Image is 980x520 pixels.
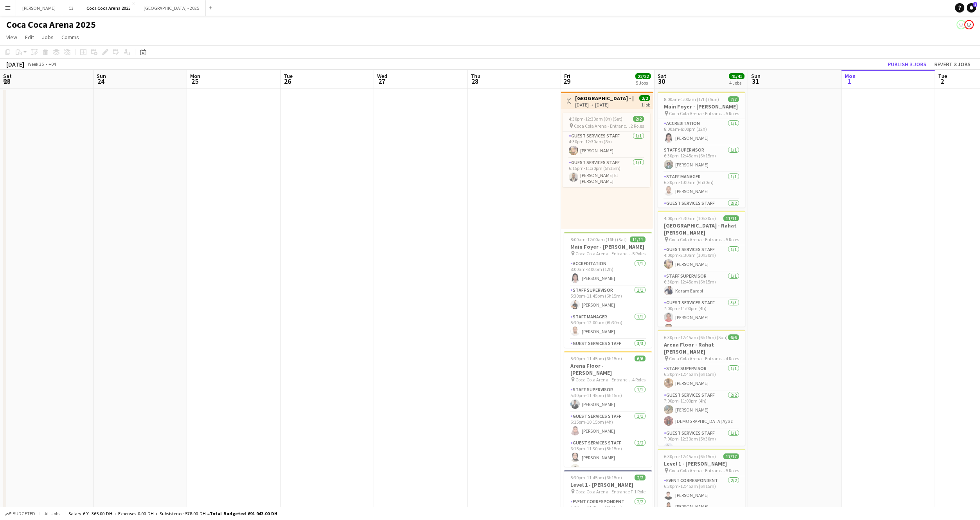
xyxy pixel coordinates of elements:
span: Tue [284,72,293,79]
span: 4 Roles [632,377,646,383]
span: 5 Roles [632,251,646,256]
span: Tue [938,72,947,79]
button: Coca Coca Arena 2025 [80,0,137,16]
div: +04 [49,61,56,67]
span: 4:00pm-2:30am (10h30m) (Sun) [664,215,723,221]
span: 27 [376,77,387,86]
span: 1 Role [634,489,646,495]
span: 41/41 [729,73,744,79]
app-card-role: Guest Services Staff1/14:30pm-12:30am (8h)[PERSON_NAME] [563,132,650,158]
span: Total Budgeted 691 943.00 DH [210,511,277,516]
span: Coca Cola Arena - Entrance F [669,237,726,242]
span: 2/2 [639,95,650,101]
span: 28 [469,77,480,86]
span: 5 Roles [726,110,739,116]
span: Coca Cola Arena - Entrance F [575,377,632,383]
span: 11/11 [630,237,646,242]
span: Jobs [42,34,54,41]
app-card-role: Guest Services Staff2/27:00pm-11:00pm (4h) [658,199,745,237]
span: Sat [3,72,12,79]
span: Coca Cola Arena - Entrance F [669,468,726,473]
button: Revert 3 jobs [931,59,974,69]
app-job-card: 4:00pm-2:30am (10h30m) (Sun)11/11[GEOGRAPHIC_DATA] - Rahat [PERSON_NAME] Coca Cola Arena - Entran... [658,211,745,327]
span: 22/22 [635,73,651,79]
span: 7/7 [728,96,739,102]
button: Publish 3 jobs [885,59,930,69]
h3: Arena Floor - Rahat [PERSON_NAME] [658,341,745,355]
div: [DATE] → [DATE] [575,102,633,108]
span: 6/6 [635,356,646,361]
span: 6:30pm-12:45am (6h15m) (Sun) [664,453,723,459]
span: 6/6 [728,334,739,340]
a: Jobs [39,32,57,42]
span: 25 [189,77,200,86]
span: 4 Roles [726,356,739,361]
app-card-role: Guest Services Staff1/17:00pm-12:30am (5h30m)[PERSON_NAME] [658,429,745,455]
app-card-role: Staff Supervisor1/15:30pm-11:45pm (6h15m)[PERSON_NAME] [564,385,652,412]
span: Sat [658,72,666,79]
span: Sun [97,72,106,79]
a: View [3,32,20,42]
span: 1 [843,77,856,86]
span: View [6,34,17,41]
span: 31 [750,77,761,86]
app-job-card: 6:30pm-12:45am (6h15m) (Sun)6/6Arena Floor - Rahat [PERSON_NAME] Coca Cola Arena - Entrance F4 Ro... [658,330,745,446]
span: 30 [656,77,666,86]
span: 2/2 [635,475,646,480]
span: 2/2 [633,116,644,122]
app-card-role: Staff Manager1/16:30pm-1:00am (6h30m)[PERSON_NAME] [658,172,745,199]
span: 29 [563,77,570,86]
app-card-role: Accreditation1/18:00am-8:00pm (12h)[PERSON_NAME] [564,259,652,286]
app-card-role: Guest Services Staff1/14:00pm-2:30am (10h30m)[PERSON_NAME] [658,245,745,272]
span: 17/17 [723,453,739,459]
app-card-role: Guest Services Staff5/57:00pm-11:00pm (4h)[PERSON_NAME][PERSON_NAME] [658,298,745,373]
app-job-card: 5:30pm-11:45pm (6h15m)6/6Arena Floor - [PERSON_NAME] Coca Cola Arena - Entrance F4 RolesStaff Sup... [564,351,652,467]
div: 1 job [641,101,650,108]
div: Salary 691 365.00 DH + Expenses 0.00 DH + Subsistence 578.00 DH = [68,511,277,516]
span: Budgeted [13,511,35,516]
span: Edit [25,34,34,41]
a: Comms [58,32,82,42]
span: Comms [61,34,79,41]
app-card-role: Staff Supervisor1/16:30pm-12:45am (6h15m)[PERSON_NAME] [658,364,745,391]
app-card-role: Guest Services Staff2/26:15pm-11:30pm (5h15m)[PERSON_NAME][PERSON_NAME] [564,439,652,477]
span: 5 Roles [726,468,739,473]
span: Sun [751,72,761,79]
span: Coca Cola Arena - Entrance F [669,356,726,361]
span: 8:00am-1:00am (17h) (Sun) [664,96,719,102]
span: Week 35 [26,61,45,67]
span: Thu [471,72,480,79]
app-card-role: Staff Supervisor1/15:30pm-11:45pm (6h15m)[PERSON_NAME] [564,286,652,312]
h3: Level 1 - [PERSON_NAME] [658,460,745,467]
h3: Arena Floor - [PERSON_NAME] [564,362,652,376]
span: 23 [2,77,12,86]
h3: Level 1 - [PERSON_NAME] [564,481,652,488]
span: Coca Cola Arena - Entrance F [575,251,632,256]
span: 5:30pm-11:45pm (6h15m) [570,475,622,480]
h3: [GEOGRAPHIC_DATA] - Rahat [PERSON_NAME] [658,222,745,236]
h3: Main Foyer - [PERSON_NAME] [658,103,745,110]
span: 5:30pm-11:45pm (6h15m) [570,356,622,361]
button: C3 [62,0,80,16]
span: 24 [95,77,106,86]
span: Mon [845,72,856,79]
app-card-role: Accreditation1/18:00am-8:00pm (12h)[PERSON_NAME] [658,119,745,146]
span: Mon [190,72,200,79]
app-job-card: 4:30pm-12:30am (8h) (Sat)2/2 Coca Cola Arena - Entrance F2 RolesGuest Services Staff1/14:30pm-12:... [563,113,650,187]
span: Coca Cola Arena - Entrance F [574,123,631,129]
span: 2 [973,2,977,7]
app-card-role: Guest Services Staff2/27:00pm-11:00pm (4h)[PERSON_NAME][DEMOGRAPHIC_DATA] Ayaz [658,391,745,429]
app-job-card: 8:00am-1:00am (17h) (Sun)7/7Main Foyer - [PERSON_NAME] Coca Cola Arena - Entrance F5 RolesAccredi... [658,92,745,208]
span: 8:00am-12:00am (16h) (Sat) [570,237,627,242]
span: 4:30pm-12:30am (8h) (Sat) [569,116,622,122]
app-card-role: Staff Supervisor1/16:30pm-12:45am (6h15m)[PERSON_NAME] [658,146,745,172]
h3: Main Foyer - [PERSON_NAME] [564,243,652,250]
div: [DATE] [6,60,24,68]
span: 5 Roles [726,237,739,242]
span: 2 Roles [631,123,644,129]
a: 2 [967,3,976,13]
div: 4 Jobs [729,80,744,86]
